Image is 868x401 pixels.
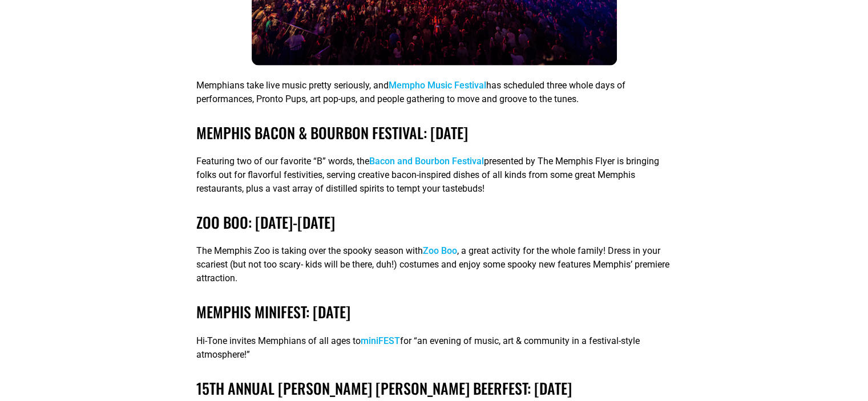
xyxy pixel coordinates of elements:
a: Bacon and Bourbon Festival [369,156,484,167]
p: Featuring two of our favorite “B” words, the presented by The Memphis Flyer is bringing folks out... [196,155,672,196]
a: miniFEST [361,335,400,346]
a: Memphis Bacon & Bourbon Festival: [DATE] [196,121,468,144]
p: The Memphis Zoo is taking over the spooky season with , a great activity for the whole family! Dr... [196,244,672,285]
p: Memphians take live music pretty seriously, and has scheduled three whole days of performances, P... [196,79,672,106]
a: Memphis minifest: [DATE] [196,301,350,323]
p: Hi-Tone invites Memphians of all ages to for “an evening of music, art & community in a festival-... [196,334,672,362]
a: Mempho Music Festival [389,80,486,91]
a: Zoo Boo [423,245,457,256]
a: 15th Annual [PERSON_NAME] [PERSON_NAME] Beerfest: [DATE] [196,377,572,399]
a: zoo boo: [DATE]-[DATE] [196,211,335,233]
